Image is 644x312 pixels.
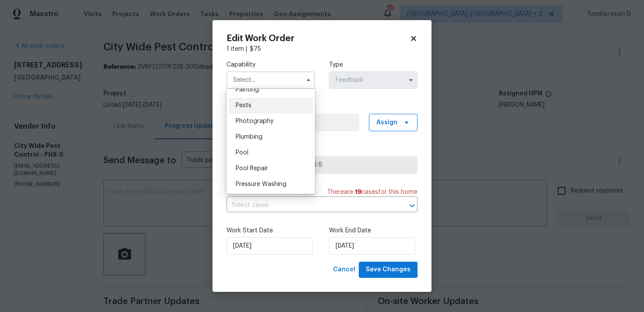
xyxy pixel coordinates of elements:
[329,237,415,255] input: M/D/YYYY
[236,165,268,172] span: Pool Repair
[329,262,359,278] button: Cancel
[226,226,315,235] label: Work Start Date
[406,200,418,212] button: Open
[366,264,410,275] span: Save Changes
[329,60,418,69] label: Type
[236,134,262,140] span: Plumbing
[250,46,261,52] span: $ 75
[236,87,259,93] span: Painting
[355,189,361,195] span: 19
[236,181,287,187] span: Pressure Washing
[226,34,410,43] h2: Edit Work Order
[226,199,393,212] input: Select cases
[234,161,410,169] span: City Wide Pest Control - PHX-S
[359,262,418,278] button: Save Changes
[226,45,418,53] div: 1 item |
[226,103,418,112] label: Work Order Manager
[329,71,418,89] input: Select...
[226,145,418,154] label: Trade Partner
[226,237,313,255] input: M/D/YYYY
[303,75,314,85] button: Hide options
[226,60,315,69] label: Capability
[327,188,418,196] span: There are case s for this home
[236,102,251,109] span: Pests
[226,71,315,89] input: Select...
[376,118,397,127] span: Assign
[329,226,418,235] label: Work End Date
[236,150,248,156] span: Pool
[236,118,273,124] span: Photography
[406,75,416,85] button: Show options
[333,264,355,275] span: Cancel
